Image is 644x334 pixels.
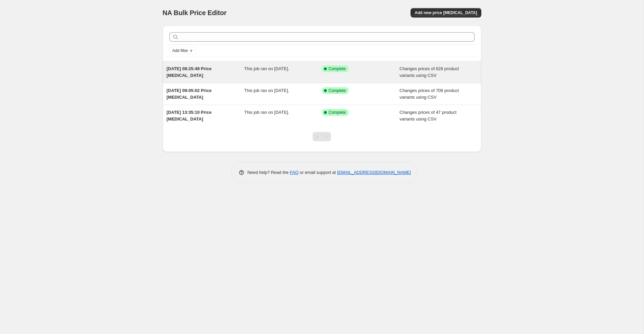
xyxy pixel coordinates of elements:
span: Complete [329,66,346,71]
span: [DATE] 08:25:49 Price [MEDICAL_DATA] [167,66,212,78]
button: Add new price [MEDICAL_DATA] [411,8,481,17]
a: FAQ [290,170,299,175]
span: This job ran on [DATE]. [244,88,289,93]
span: Complete [329,88,346,93]
span: Complete [329,110,346,115]
span: Add new price [MEDICAL_DATA] [415,10,477,15]
span: Add filter [172,48,188,53]
span: [DATE] 13:35:10 Price [MEDICAL_DATA] [167,110,212,122]
a: [EMAIL_ADDRESS][DOMAIN_NAME] [337,170,411,175]
span: Need help? Read the [248,170,290,175]
span: Changes prices of 708 product variants using CSV [399,88,459,100]
span: Changes prices of 628 product variants using CSV [399,66,459,78]
span: Changes prices of 47 product variants using CSV [399,110,457,122]
span: NA Bulk Price Editor [163,9,227,16]
nav: Pagination [313,132,331,141]
button: Add filter [169,47,196,55]
span: This job ran on [DATE]. [244,110,289,115]
span: or email support at [299,170,337,175]
span: [DATE] 09:05:02 Price [MEDICAL_DATA] [167,88,212,100]
span: This job ran on [DATE]. [244,66,289,71]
